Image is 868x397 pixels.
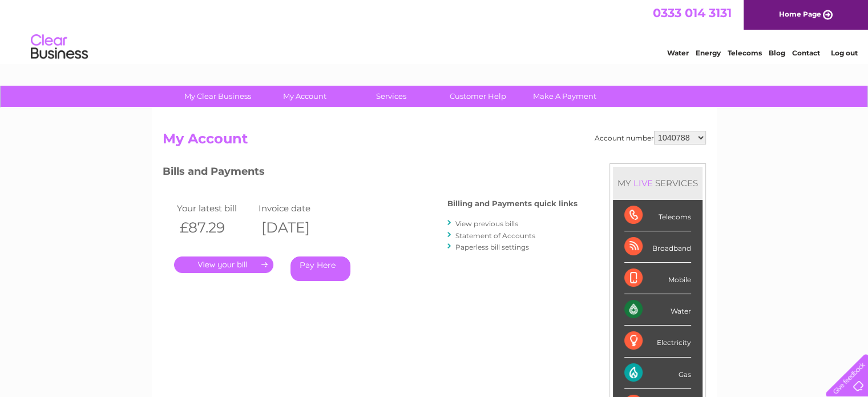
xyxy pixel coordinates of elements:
th: £87.29 [174,216,256,239]
a: . [174,256,273,273]
a: Blog [769,49,785,57]
a: Statement of Accounts [455,231,535,240]
a: Services [344,86,438,107]
th: [DATE] [256,216,338,239]
div: LIVE [631,178,655,189]
a: Pay Here [290,256,350,281]
a: Contact [792,49,820,57]
a: Customer Help [431,86,525,107]
div: Gas [624,358,691,389]
a: View previous bills [455,219,518,228]
div: Account number [595,131,706,145]
div: Clear Business is a trading name of Verastar Limited (registered in [GEOGRAPHIC_DATA] No. 3667643... [165,6,704,55]
div: MY SERVICES [613,167,703,199]
td: Your latest bill [174,200,256,216]
a: My Clear Business [171,86,265,107]
a: Log out [830,49,857,57]
div: Mobile [624,263,691,294]
div: Water [624,294,691,326]
div: Broadband [624,231,691,263]
h4: Billing and Payments quick links [447,199,578,208]
img: logo.png [30,30,88,65]
div: Electricity [624,326,691,357]
td: Invoice date [256,200,338,216]
a: Telecoms [728,49,762,57]
a: Water [667,49,689,57]
a: Make A Payment [518,86,612,107]
a: My Account [257,86,352,107]
a: Energy [696,49,721,57]
a: Paperless bill settings [455,243,529,251]
div: Telecoms [624,200,691,231]
h3: Bills and Payments [163,163,578,183]
a: 0333 014 3131 [653,6,732,20]
h2: My Account [163,131,706,153]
